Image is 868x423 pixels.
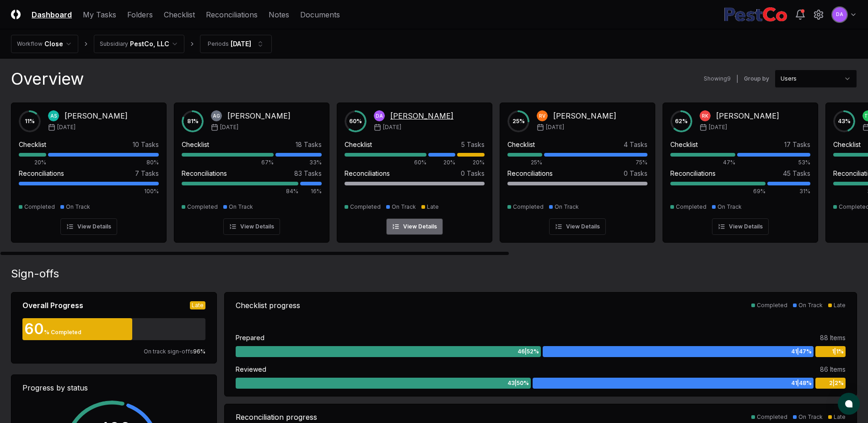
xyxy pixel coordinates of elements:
[187,203,218,211] div: Completed
[831,6,848,23] button: DA
[386,218,443,235] button: View Details
[224,292,857,396] a: Checklist progressCompletedOn TrackLatePrepared88 Items46|52%41|47%1|1%Reviewed86 Items43|50%41|4...
[11,266,857,281] div: Sign-offs
[820,333,846,342] div: 88 Items
[44,328,81,336] div: % Completed
[461,168,485,178] div: 0 Tasks
[174,95,329,243] a: 81%AG[PERSON_NAME][DATE]Checklist18 Tasks67%33%Reconciliations83 Tasks84%16%CompletedOn TrackView...
[17,40,43,48] div: Workflow
[32,9,72,20] a: Dashboard
[11,70,84,88] div: Overview
[461,140,485,149] div: 5 Tasks
[507,168,553,178] div: Reconciliations
[507,140,535,149] div: Checklist
[236,364,266,374] div: Reviewed
[57,123,75,131] span: [DATE]
[383,123,401,131] span: [DATE]
[783,168,810,178] div: 45 Tasks
[144,348,193,355] span: On track sign-offs
[833,140,861,149] div: Checklist
[182,140,209,149] div: Checklist
[229,203,253,211] div: On Track
[182,158,274,167] div: 67%
[206,9,258,20] a: Reconciliations
[836,11,843,18] span: DA
[544,158,648,167] div: 75%
[555,203,579,211] div: On Track
[11,95,167,243] a: 11%AS[PERSON_NAME][DATE]Checklist10 Tasks20%80%Reconciliations7 Tasks100%CompletedOn TrackView De...
[709,123,727,131] span: [DATE]
[513,203,544,211] div: Completed
[744,76,769,81] label: Group by
[200,35,272,53] button: Periods[DATE]
[549,218,606,235] button: View Details
[834,413,846,421] div: Late
[337,95,492,243] a: 60%DA[PERSON_NAME][DATE]Checklist5 Tasks60%20%20%Reconciliations0 TasksCompletedOn TrackLateView ...
[350,203,381,211] div: Completed
[737,158,810,167] div: 53%
[19,158,46,167] div: 20%
[791,347,812,356] span: 41 | 47 %
[736,74,739,84] div: |
[624,140,647,149] div: 4 Tasks
[798,413,823,421] div: On Track
[712,218,769,235] button: View Details
[60,218,117,235] button: View Details
[236,300,300,311] div: Checklist progress
[670,158,735,167] div: 47%
[507,379,529,387] span: 43 | 50 %
[22,300,83,311] div: Overall Progress
[19,168,64,178] div: Reconciliations
[127,9,153,20] a: Folders
[390,110,453,121] div: [PERSON_NAME]
[182,168,227,178] div: Reconciliations
[300,187,322,195] div: 16%
[518,347,539,356] span: 46 | 52 %
[22,382,205,393] div: Progress by status
[345,140,372,149] div: Checklist
[820,364,846,374] div: 86 Items
[19,187,159,195] div: 100%
[164,9,195,20] a: Checklist
[838,393,860,415] button: atlas-launcher
[670,187,766,195] div: 69%
[500,95,655,243] a: 25%RV[PERSON_NAME][DATE]Checklist4 Tasks25%75%Reconciliations0 TasksCompletedOn TrackView Details
[798,301,823,309] div: On Track
[663,95,818,243] a: 62%RK[PERSON_NAME][DATE]Checklist17 Tasks47%53%Reconciliations45 Tasks69%31%CompletedOn TrackView...
[135,168,159,178] div: 7 Tasks
[133,140,159,149] div: 10 Tasks
[546,123,564,131] span: [DATE]
[345,158,426,167] div: 60%
[275,158,322,167] div: 33%
[208,40,229,48] div: Periods
[100,40,128,48] div: Subsidiary
[231,39,251,49] div: [DATE]
[757,413,787,421] div: Completed
[11,10,21,19] img: Logo
[670,168,716,178] div: Reconciliations
[553,110,616,121] div: [PERSON_NAME]
[19,140,46,149] div: Checklist
[300,9,340,20] a: Documents
[223,218,280,235] button: View Details
[676,203,706,211] div: Completed
[757,301,787,309] div: Completed
[213,113,220,119] span: AG
[269,9,289,20] a: Notes
[507,158,542,167] div: 25%
[624,168,647,178] div: 0 Tasks
[236,412,317,423] div: Reconciliation progress
[457,158,485,167] div: 20%
[717,203,742,211] div: On Track
[376,113,383,119] span: DA
[65,110,128,121] div: [PERSON_NAME]
[539,113,545,119] span: RV
[834,301,846,309] div: Late
[427,203,439,211] div: Late
[704,75,731,83] div: Showing 9
[190,301,205,309] div: Late
[193,348,205,355] span: 96 %
[345,168,390,178] div: Reconciliations
[236,333,264,342] div: Prepared
[83,9,116,20] a: My Tasks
